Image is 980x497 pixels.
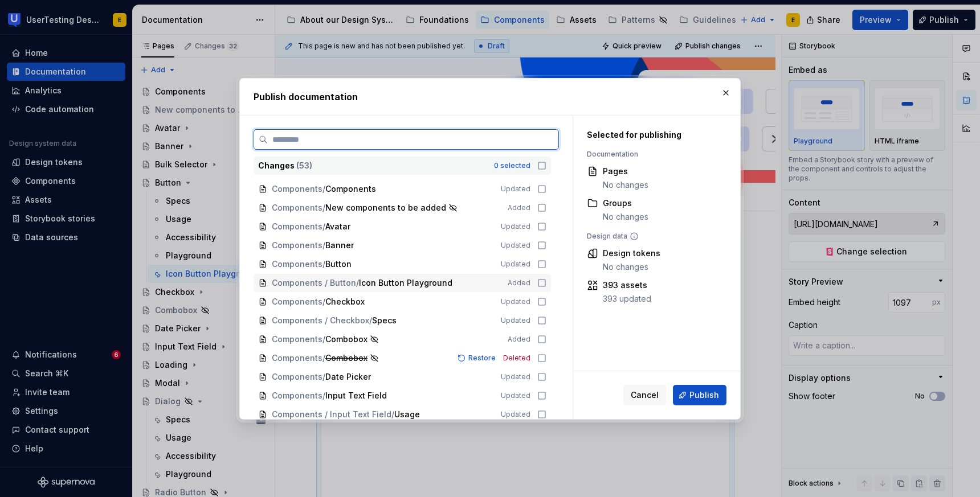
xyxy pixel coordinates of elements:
div: No changes [603,211,648,223]
span: / [322,221,325,232]
span: Added [508,278,530,287]
span: Date Picker [325,371,371,383]
button: Restore [454,352,501,364]
div: Documentation [587,150,721,159]
span: Components [272,258,322,270]
span: Components [272,183,322,195]
span: Cancel [631,389,659,401]
span: Restore [468,354,496,363]
span: Usage [394,409,420,420]
span: Components [272,352,322,364]
span: Added [508,203,530,212]
span: Components [272,221,322,232]
span: Components [325,183,376,195]
span: Banner [325,240,354,251]
div: 393 assets [603,280,651,291]
span: Components [272,334,322,345]
span: Updated [501,391,530,400]
span: Updated [501,260,530,269]
div: 0 selected [494,161,530,170]
span: Updated [501,241,530,250]
div: Design data [587,232,721,241]
span: Specs [372,315,397,326]
div: Pages [603,166,648,177]
button: Publish [673,385,726,405]
h2: Publish documentation [254,90,726,104]
span: / [322,240,325,251]
span: Button [325,258,352,270]
span: / [322,183,325,195]
div: Changes [258,160,487,171]
span: Added [508,335,530,344]
span: Updated [501,316,530,325]
span: Components [272,371,322,383]
span: Updated [501,297,530,306]
span: / [322,334,325,345]
button: Cancel [623,385,666,405]
span: Combobox [325,334,367,345]
span: / [322,390,325,401]
span: Combobox [325,352,367,364]
span: Icon Button Playground [359,277,452,289]
span: Deleted [503,354,530,363]
div: Selected for publishing [587,129,721,141]
span: / [322,258,325,270]
span: Updated [501,222,530,231]
span: / [322,202,325,213]
span: Avatar [325,221,350,232]
span: Components / Checkbox [272,315,369,326]
span: Updated [501,184,530,194]
div: No changes [603,179,648,191]
span: Publish [689,389,719,401]
span: Updated [501,372,530,381]
div: Design tokens [603,248,660,259]
span: / [356,277,359,289]
span: / [369,315,372,326]
div: Groups [603,198,648,209]
div: 393 updated [603,293,651,305]
span: / [322,371,325,383]
span: Components / Button [272,277,356,289]
span: New components to be added [325,202,446,213]
div: No changes [603,261,660,273]
span: ( 53 ) [296,161,312,170]
span: Components [272,202,322,213]
span: Checkbox [325,296,365,307]
span: Input Text Field [325,390,387,401]
span: / [391,409,394,420]
span: Components / Input Text Field [272,409,391,420]
span: Updated [501,410,530,419]
span: / [322,296,325,307]
span: Components [272,296,322,307]
span: Components [272,390,322,401]
span: Components [272,240,322,251]
span: / [322,352,325,364]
